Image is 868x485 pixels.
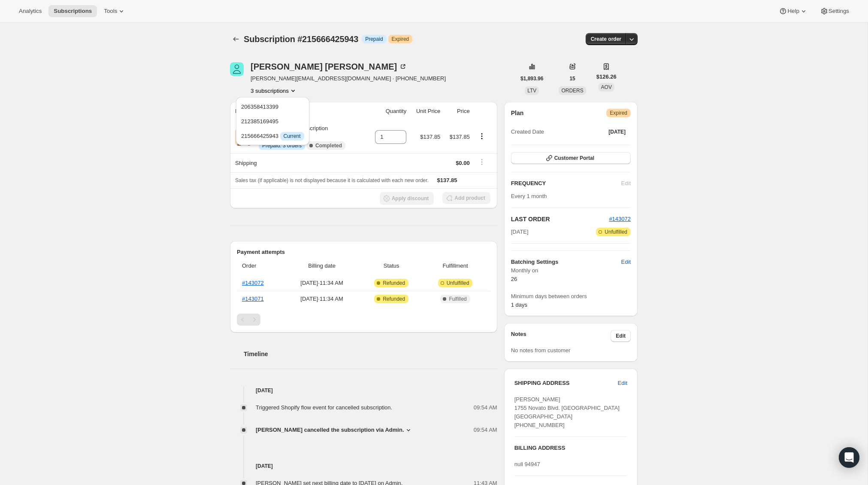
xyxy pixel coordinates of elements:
[230,462,497,470] h4: [DATE]
[616,332,626,339] span: Edit
[561,88,583,94] span: ORDERS
[284,133,301,140] span: Current
[511,128,544,136] span: Created Date
[99,5,131,17] button: Tools
[609,215,631,223] button: #143072
[239,114,306,128] button: 212385169495
[241,104,278,110] span: 206358413399
[383,296,405,302] span: Refunded
[511,292,631,301] span: Minimum days between orders
[475,131,489,141] button: Product actions
[244,350,497,358] h2: Timeline
[554,155,594,162] span: Customer Portal
[527,88,536,94] span: LTV
[237,314,490,326] nav: Pagination
[235,177,429,183] span: Sales tax (if applicable) is not displayed because it is calculated with each new order.
[514,444,627,452] h3: BILLING ADDRESS
[14,5,47,17] button: Analytics
[449,296,466,302] span: Fulfilled
[447,280,469,287] span: Unfulfilled
[239,129,306,143] button: 215666425943 InfoCurrent
[237,248,490,256] h2: Payment attempts
[511,302,527,308] span: 1 days
[586,33,626,45] button: Create order
[511,109,524,117] h2: Plan
[511,266,631,275] span: Monthly on
[244,34,358,44] span: Subscription #215666425943
[611,330,631,342] button: Edit
[601,84,612,90] span: AOV
[511,215,609,223] h2: LAST ORDER
[367,102,409,121] th: Quantity
[774,5,813,17] button: Help
[569,75,575,82] span: 15
[420,134,440,140] span: $137.85
[242,296,264,302] a: #143071
[621,258,631,266] span: Edit
[511,276,517,282] span: 26
[787,8,799,15] span: Help
[609,216,631,222] a: #143072
[511,152,631,164] button: Customer Portal
[230,153,367,172] th: Shipping
[409,102,443,121] th: Unit Price
[437,177,457,183] span: $137.85
[425,262,485,270] span: Fulfillment
[286,262,357,270] span: Billing date
[605,229,627,235] span: Unfulfilled
[475,157,489,167] button: Shipping actions
[256,404,392,411] span: Triggered Shopify flow event for cancelled subscription.
[241,118,278,125] span: 212385169495
[603,126,631,138] button: [DATE]
[520,75,543,82] span: $1,893.96
[256,426,404,434] span: [PERSON_NAME] cancelled the subscription via Admin.
[610,110,627,116] span: Expired
[608,128,626,135] span: [DATE]
[230,62,244,76] span: Rebecca Jones
[564,73,580,85] button: 15
[241,133,304,139] span: 215666425943
[450,134,470,140] span: $137.85
[251,74,446,83] span: [PERSON_NAME][EMAIL_ADDRESS][DOMAIN_NAME] · [PHONE_NUMBER]
[54,8,92,15] span: Subscriptions
[511,193,547,199] span: Every 1 month
[829,8,849,15] span: Settings
[616,255,636,269] button: Edit
[242,280,264,286] a: #143072
[363,262,420,270] span: Status
[19,8,42,15] span: Analytics
[251,86,297,95] button: Product actions
[104,8,117,15] span: Tools
[230,33,242,45] button: Subscriptions
[239,100,306,113] button: 206358413399
[514,379,618,387] h3: SHIPPING ADDRESS
[511,347,571,354] span: No notes from customer
[591,36,621,43] span: Create order
[286,295,357,303] span: [DATE] · 11:34 AM
[618,379,627,387] span: Edit
[474,403,497,412] span: 09:54 AM
[514,396,620,428] span: [PERSON_NAME] 1755 Novato Blvd. [GEOGRAPHIC_DATA] [GEOGRAPHIC_DATA] [PHONE_NUMBER]
[511,258,621,266] h6: Batching Settings
[230,386,497,395] h4: [DATE]
[443,102,472,121] th: Price
[514,461,540,467] span: null 94947
[48,5,97,17] button: Subscriptions
[392,36,409,43] span: Expired
[230,102,367,121] th: Product
[515,73,548,85] button: $1,893.96
[251,62,407,71] div: [PERSON_NAME] [PERSON_NAME]
[511,179,621,188] h2: FREQUENCY
[365,36,383,43] span: Prepaid
[839,447,859,468] div: Open Intercom Messenger
[237,256,284,275] th: Order
[456,160,470,166] span: $0.00
[511,330,611,342] h3: Notes
[613,376,632,390] button: Edit
[256,426,413,434] button: [PERSON_NAME] cancelled the subscription via Admin.
[315,142,342,149] span: Completed
[815,5,854,17] button: Settings
[383,280,405,287] span: Refunded
[474,426,497,434] span: 09:54 AM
